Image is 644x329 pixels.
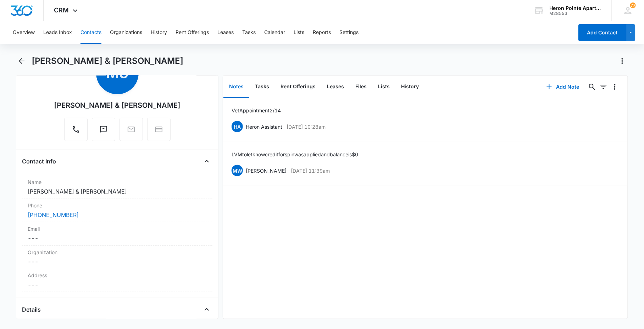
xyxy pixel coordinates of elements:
button: Leases [321,76,350,98]
button: Back [16,55,27,67]
h4: Contact Info [22,157,56,166]
div: Name[PERSON_NAME] & [PERSON_NAME] [22,175,212,199]
span: HA [232,121,243,132]
a: Text [92,129,115,135]
p: [DATE] 10:28am [287,123,326,130]
div: Organization--- [22,246,212,269]
label: Address [28,272,207,279]
button: Settings [339,21,359,44]
button: Contacts [80,21,101,44]
button: Actions [617,55,628,67]
button: Close [201,304,212,315]
button: Text [92,118,115,141]
div: account id [550,11,601,16]
div: account name [550,5,601,11]
a: Call [64,129,88,135]
button: Leads Inbox [43,21,72,44]
div: Phone[PHONE_NUMBER] [22,199,212,222]
a: [PHONE_NUMBER] [28,211,79,219]
span: CRM [54,6,69,14]
button: Organizations [110,21,142,44]
label: Name [28,178,207,186]
span: MW [232,165,243,176]
p: [PERSON_NAME] [246,167,287,174]
button: Lists [294,21,304,44]
button: Add Note [539,78,587,95]
div: Address--- [22,269,212,292]
button: Notes [223,76,249,98]
span: 77 [630,2,636,8]
button: Lists [372,76,395,98]
label: Phone [28,202,207,209]
dd: --- [28,280,207,289]
div: notifications count [630,2,636,8]
button: Calendar [264,21,285,44]
button: Search... [587,81,598,93]
button: Overflow Menu [609,81,621,93]
button: Add Contact [578,24,626,41]
button: Tasks [249,76,275,98]
div: Email--- [22,222,212,246]
dd: [PERSON_NAME] & [PERSON_NAME] [28,187,207,196]
button: Reports [313,21,331,44]
div: [PERSON_NAME] & [PERSON_NAME] [54,100,181,111]
button: Rent Offerings [176,21,209,44]
p: [DATE] 11:39am [291,167,330,174]
button: Call [64,118,88,141]
button: History [395,76,424,98]
button: Leases [217,21,234,44]
p: Vet Appointment 2/14 [232,107,281,114]
button: Filters [598,81,609,93]
button: Tasks [242,21,256,44]
p: Heron Assistant [246,123,282,130]
label: Email [28,225,207,233]
button: Rent Offerings [275,76,321,98]
p: LVM to let know credit for spin was applied and balance is $0 [232,151,358,158]
dd: --- [28,234,207,242]
button: Files [350,76,372,98]
label: Organization [28,249,207,256]
h1: [PERSON_NAME] & [PERSON_NAME] [32,56,183,66]
dd: --- [28,257,207,266]
button: Overview [13,21,35,44]
button: Close [201,156,212,167]
h4: Details [22,305,41,314]
button: History [151,21,167,44]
